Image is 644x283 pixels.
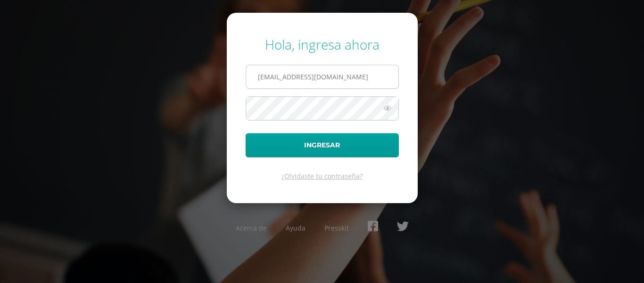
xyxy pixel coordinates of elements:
[246,133,399,157] button: Ingresar
[236,223,267,232] a: Acerca de
[246,35,399,53] div: Hola, ingresa ahora
[324,223,349,232] a: Presskit
[281,172,363,180] a: ¿Olvidaste tu contraseña?
[246,65,398,88] input: Correo electrónico o usuario
[286,223,305,232] a: Ayuda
